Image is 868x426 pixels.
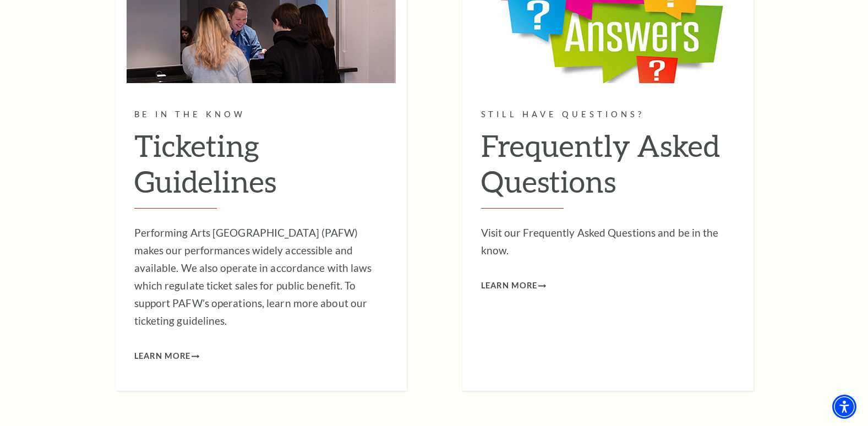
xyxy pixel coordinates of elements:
[134,349,200,363] a: Learn More Ticketing Guidelines
[481,224,735,259] p: Visit our Frequently Asked Questions and be in the know.
[832,395,856,419] div: Accessibility Menu
[481,128,735,209] h2: Frequently Asked Questions
[134,349,191,363] span: Learn More
[134,128,388,209] h2: Ticketing Guidelines
[481,279,538,293] span: Learn More
[134,224,388,330] p: Performing Arts [GEOGRAPHIC_DATA] (PAFW) makes our performances widely accessible and available. ...
[481,108,735,122] p: Still have questions?
[134,108,388,122] p: Be in the know
[481,279,547,293] a: Learn More Frequently Asked Questions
